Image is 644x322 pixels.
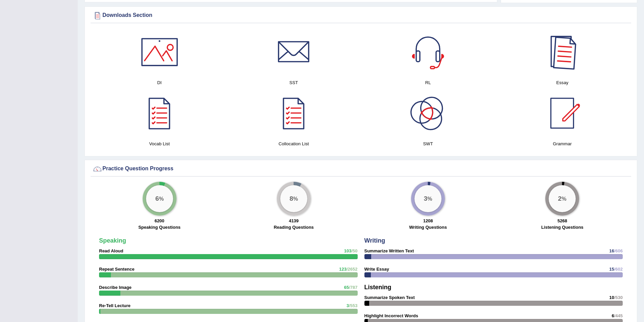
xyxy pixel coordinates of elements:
span: 6 [612,313,614,318]
label: Reading Questions [274,224,314,230]
strong: Listening [364,284,391,291]
big: 3 [424,195,428,202]
div: Downloads Section [92,10,629,21]
span: 65 [344,285,349,290]
span: 10 [609,295,614,300]
span: 15 [609,267,614,272]
big: 6 [155,195,159,202]
h4: DI [96,79,223,86]
span: /2652 [347,267,358,272]
strong: Highlight Incorrect Words [364,313,418,318]
big: 8 [289,195,293,202]
strong: 6200 [154,218,164,223]
div: % [549,185,576,212]
div: % [280,185,307,212]
h4: Grammar [499,140,626,147]
span: /602 [614,267,623,272]
strong: 4139 [289,218,299,223]
h4: RL [364,79,492,86]
h4: SWT [364,140,492,147]
strong: 1208 [423,218,433,223]
span: 123 [339,267,347,272]
strong: Summarize Written Text [364,248,414,253]
div: % [146,185,173,212]
strong: 5268 [557,218,567,223]
span: /530 [614,295,623,300]
strong: Repeat Sentence [99,267,135,272]
label: Writing Questions [409,224,447,230]
label: Listening Questions [541,224,583,230]
strong: Read Aloud [99,248,123,253]
div: % [414,185,442,212]
span: /606 [614,248,623,253]
span: /50 [351,248,357,253]
strong: Speaking [99,237,126,244]
span: /445 [614,313,623,318]
big: 2 [558,195,562,202]
h4: SST [230,79,357,86]
strong: Summarize Spoken Text [364,295,415,300]
strong: Describe Image [99,285,132,290]
label: Speaking Questions [138,224,181,230]
strong: Write Essay [364,267,389,272]
h4: Collocation List [230,140,357,147]
span: /787 [349,285,357,290]
span: /553 [349,303,357,308]
h4: Vocab List [96,140,223,147]
span: 3 [347,303,349,308]
strong: Re-Tell Lecture [99,303,130,308]
div: Practice Question Progress [92,164,629,174]
strong: Writing [364,237,385,244]
h4: Essay [499,79,626,86]
span: 103 [344,248,352,253]
span: 16 [609,248,614,253]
